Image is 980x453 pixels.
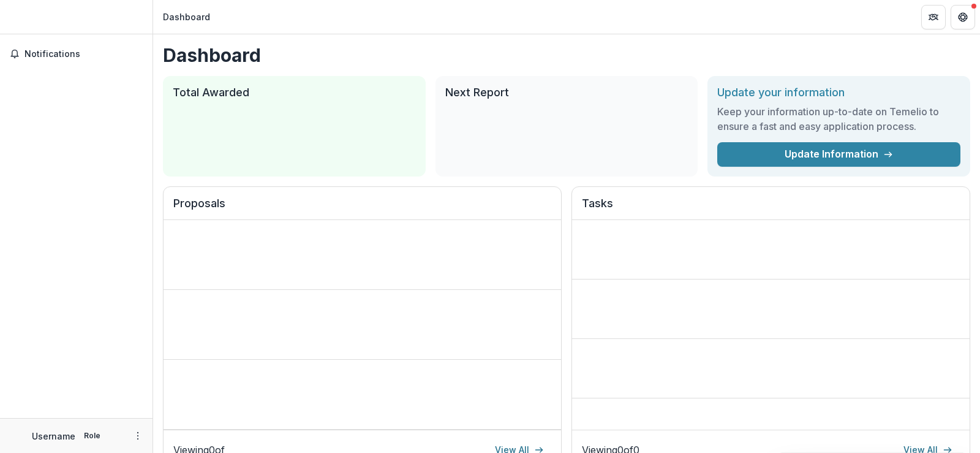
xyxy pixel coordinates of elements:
p: Role [80,430,104,441]
button: Notifications [5,44,148,64]
h1: Dashboard [163,44,970,66]
nav: breadcrumb [158,8,215,26]
a: Update Information [717,142,960,167]
div: Dashboard [163,10,210,23]
button: More [130,428,145,443]
h2: Proposals [173,197,551,220]
h2: Next Report [445,86,688,99]
button: Partners [921,5,946,29]
button: Get Help [951,5,975,29]
p: Username [32,430,75,443]
h2: Update your information [717,86,960,99]
span: Notifications [24,49,143,59]
h3: Keep your information up-to-date on Temelio to ensure a fast and easy application process. [717,104,960,134]
h2: Tasks [582,197,960,220]
h2: Total Awarded [173,86,416,99]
